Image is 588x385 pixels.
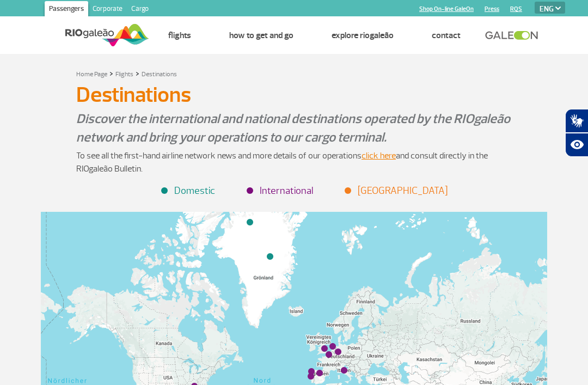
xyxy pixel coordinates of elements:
a: RQS [510,5,522,13]
p: To see all the first-hand airline network news and more details of our operations and consult dir... [76,149,512,175]
a: Press [485,5,499,13]
a: Home Page [76,70,107,78]
a: Passengers [45,1,88,19]
div: Lisboa (LIS) [303,369,318,384]
button: Abrir tradutor de língua de sinais. [565,109,588,133]
p: Discover the international and national destinations operated by the RIOgaleão network and bring ... [76,109,512,146]
a: Flights [115,70,133,78]
a: How to get and go [229,30,293,41]
div: Madrid (MAD) [312,365,327,381]
button: Abrir recursos assistivos. [565,133,588,157]
li: [GEOGRAPHIC_DATA] [346,184,448,198]
div: Frankfurt (FRA) [330,344,346,359]
a: click here [362,150,396,161]
a: Explore RIOgaleão [332,30,394,41]
div: Londres (LHR) [317,341,332,356]
h1: Destinations [76,85,512,104]
a: Destinations [142,70,177,78]
a: Corporate [88,1,127,19]
a: > [109,67,113,80]
a: > [136,67,139,80]
div: Roma (FCO) [336,363,352,378]
a: Contact [432,30,461,41]
div: Porto (OPO) [304,364,319,379]
div: Plugin de acessibilidade da Hand Talk. [565,109,588,157]
div: Paris (CDG) [321,347,336,362]
div: Amsterdã (AMS) [325,339,340,354]
a: Flights [168,30,191,41]
a: Cargo [127,1,153,19]
li: Domestic [162,184,215,198]
a: Shop On-line GaleOn [419,5,474,13]
li: International [248,184,313,198]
